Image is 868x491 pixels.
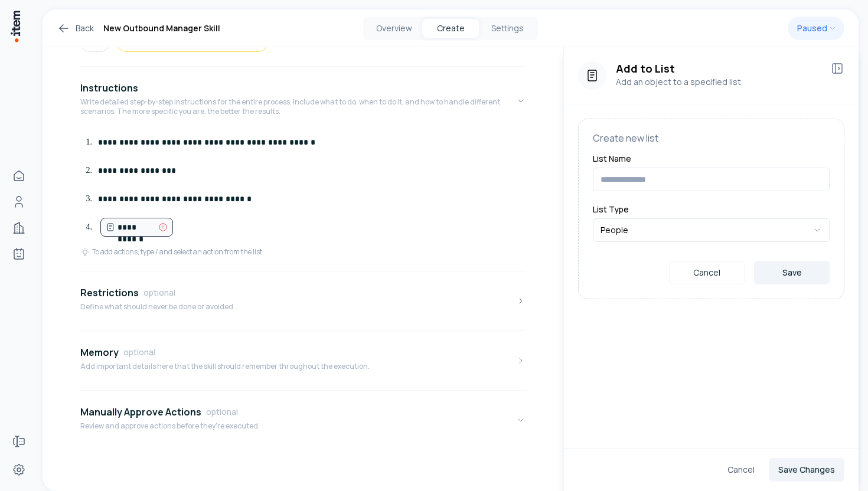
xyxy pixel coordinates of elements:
[80,395,526,445] button: Manually Approve ActionsoptionalReview and approve actions before they're executed.
[80,81,138,95] h4: Instructions
[80,421,260,431] p: Review and approve actions before they're executed.
[143,287,175,299] span: optional
[80,276,526,326] button: RestrictionsoptionalDefine what should never be done or avoided.
[7,458,31,482] a: Settings
[80,302,235,312] p: Define what should never be done or avoided.
[80,286,139,300] h4: Restrictions
[593,133,830,143] h4: Create new list
[616,76,821,89] p: Add an object to a specified list
[479,19,536,38] button: Settings
[80,97,516,116] p: Write detailed step-by-step instructions for the entire process. Include what to do, when to do i...
[80,362,370,371] p: Add important details here that the skill should remember throughout the execution.
[7,164,31,188] a: Home
[80,71,526,130] button: InstructionsWrite detailed step-by-step instructions for the entire process. Include what to do, ...
[57,21,94,35] a: Back
[80,445,526,454] div: Manually Approve ActionsoptionalReview and approve actions before they're executed.
[80,130,526,266] div: InstructionsWrite detailed step-by-step instructions for the entire process. Include what to do, ...
[7,190,31,214] a: Contacts
[80,247,264,257] div: To add actions, type / and select an action from the list.
[206,406,238,418] span: optional
[80,405,201,419] h4: Manually Approve Actions
[7,242,31,266] a: Agents
[616,61,821,76] h3: Add to List
[769,458,844,482] button: Save Changes
[103,21,220,35] h1: New Outbound Manager Skill
[754,261,830,284] button: Save
[593,155,830,163] label: List Name
[366,19,422,38] button: Overview
[123,346,155,358] span: optional
[7,430,31,453] a: Forms
[80,345,119,359] h4: Memory
[80,336,526,385] button: MemoryoptionalAdd important details here that the skill should remember throughout the execution.
[593,205,830,214] label: List Type
[9,9,21,43] img: Item Brain Logo
[7,216,31,240] a: Companies
[422,19,479,38] button: Create
[669,261,745,284] button: Cancel
[718,458,764,482] button: Cancel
